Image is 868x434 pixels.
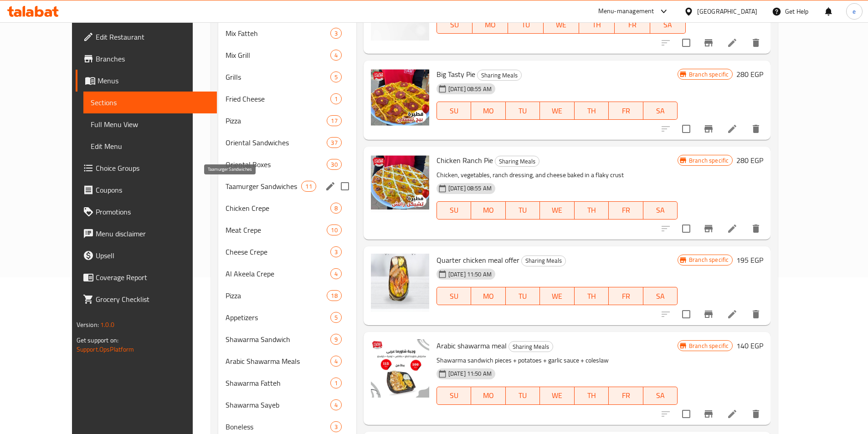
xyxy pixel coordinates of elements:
button: edit [324,179,337,193]
span: Big Tasty Pie [437,67,475,81]
span: Shawarma Sayeb [226,399,330,410]
span: TH [578,389,605,402]
h6: 280 EGP [736,68,763,81]
span: Grills [226,71,330,82]
button: SA [643,201,678,220]
a: Edit menu item [727,123,738,134]
div: items [330,268,342,279]
span: Fried Cheese [226,93,330,104]
a: Menus [76,70,217,92]
span: SA [654,18,682,31]
span: 3 [331,29,341,38]
a: Sections [83,92,217,113]
a: Menu disclaimer [76,223,217,245]
span: Select to update [677,305,696,324]
span: Mix Grill [226,50,330,61]
span: 4 [331,51,341,60]
button: WE [540,102,574,120]
div: Cheese Crepe [226,246,330,257]
span: Edit Menu [91,141,210,152]
div: Grills5 [218,66,356,88]
span: Boneless [226,421,330,432]
span: Select to update [677,33,696,52]
span: MO [476,18,504,31]
h6: 280 EGP [736,154,763,167]
span: SU [441,18,469,31]
span: SA [647,389,674,402]
span: Sections [91,97,210,108]
span: Select to update [677,119,696,138]
span: TU [512,18,540,31]
span: SU [441,104,467,117]
span: [DATE] 11:50 AM [445,270,495,279]
span: Select to update [677,219,696,238]
button: TH [579,15,615,34]
h6: 195 EGP [736,254,763,266]
h6: 140 EGP [736,339,763,352]
button: Branch-specific-item [698,32,719,54]
button: SA [643,387,678,405]
span: 4 [331,401,341,409]
div: Sharing Meals [508,341,553,352]
span: Menus [98,75,210,86]
div: Mix Grill4 [218,44,356,66]
span: SU [441,389,467,402]
a: Edit Menu [83,135,217,157]
span: Branch specific [685,342,732,350]
a: Full Menu View [83,113,217,135]
span: 5 [331,313,341,322]
div: items [327,290,341,301]
span: Al Akeela Crepe [226,268,330,279]
span: Arabic shawarma meal [437,339,507,352]
span: Sharing Meals [495,156,539,167]
span: Pizza [226,115,327,126]
span: Coverage Report [96,272,210,283]
span: Select to update [677,404,696,424]
div: Sharing Meals [521,255,566,266]
button: Branch-specific-item [698,118,719,140]
span: Meat Crepe [226,225,327,235]
span: Grocery Checklist [96,294,210,305]
button: Branch-specific-item [698,303,719,325]
span: Branches [96,53,210,64]
span: TH [583,18,611,31]
button: SU [437,102,471,120]
button: MO [473,15,508,34]
span: Taamurger Sandwiches [226,181,302,192]
button: SA [643,287,678,305]
div: Al Akeela Crepe4 [218,263,356,285]
a: Edit menu item [727,408,738,419]
img: Chicken Ranch Pie [371,154,429,212]
div: items [330,93,342,104]
div: Sharing Meals [495,156,539,167]
span: 3 [331,248,341,256]
button: delete [745,303,767,325]
div: Oriental Boxes [226,159,327,170]
a: Edit menu item [727,309,738,320]
div: Appetizers [226,312,330,323]
div: items [327,159,341,170]
span: Chicken Crepe [226,203,330,214]
span: 37 [327,138,341,147]
span: Chicken Ranch Pie [437,153,493,167]
span: 9 [331,335,341,344]
button: FR [609,201,643,220]
button: SU [437,287,471,305]
span: 11 [302,182,315,191]
div: items [330,312,342,323]
div: items [330,28,342,39]
button: TH [575,287,609,305]
div: Cheese Crepe3 [218,241,356,263]
button: TU [506,102,540,120]
div: Oriental Boxes30 [218,153,356,175]
span: Branch specific [685,156,732,165]
span: 4 [331,270,341,278]
div: Pizza17 [218,110,356,132]
span: 18 [327,291,341,300]
span: FR [618,18,647,31]
span: 3 [331,423,341,431]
